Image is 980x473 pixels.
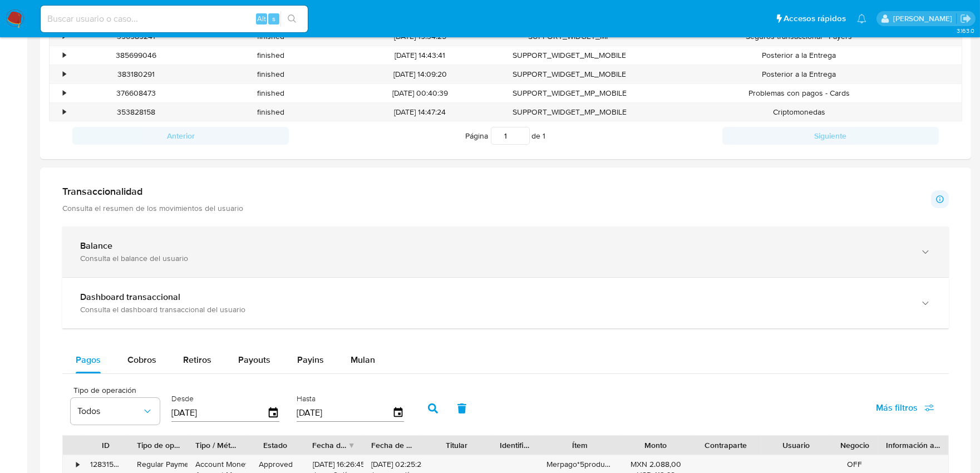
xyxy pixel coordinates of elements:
div: 383180291 [69,65,204,83]
div: Problemas con pagos - Cards [637,84,962,102]
button: search-icon [280,11,303,27]
button: Siguiente [722,127,939,145]
div: SUPPORT_WIDGET_MP_MOBILE [502,84,637,102]
div: 376608473 [69,84,204,102]
div: [DATE] 14:09:20 [338,65,502,83]
span: 1 [543,130,546,141]
div: • [63,31,66,42]
div: 385699046 [69,46,204,65]
div: SUPPORT_WIDGET_ML_MOBILE [502,46,637,65]
div: Posterior a la Entrega [637,46,962,65]
div: finished [204,65,338,83]
button: Anterior [72,127,289,145]
div: SUPPORT_WIDGET_MP_MOBILE [502,103,637,121]
span: s [272,13,275,24]
p: sandra.chabay@mercadolibre.com [893,13,956,24]
div: finished [204,103,338,121]
div: 353828158 [69,103,204,121]
input: Buscar usuario o caso... [41,12,308,26]
div: [DATE] 00:40:39 [338,84,502,102]
div: • [63,88,66,98]
div: Criptomonedas [637,103,962,121]
span: Página de [466,127,546,145]
div: SUPPORT_WIDGET_ML_MOBILE [502,65,637,83]
div: • [63,69,66,80]
span: Alt [257,13,266,24]
div: [DATE] 14:43:41 [338,46,502,65]
div: finished [204,84,338,102]
div: [DATE] 14:47:24 [338,103,502,121]
div: finished [204,46,338,65]
div: • [63,107,66,117]
div: • [63,50,66,61]
span: 3.163.0 [957,26,974,35]
div: Posterior a la Entrega [637,65,962,83]
span: Accesos rápidos [784,13,846,24]
a: Notificaciones [857,14,866,23]
a: Salir [960,13,972,24]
